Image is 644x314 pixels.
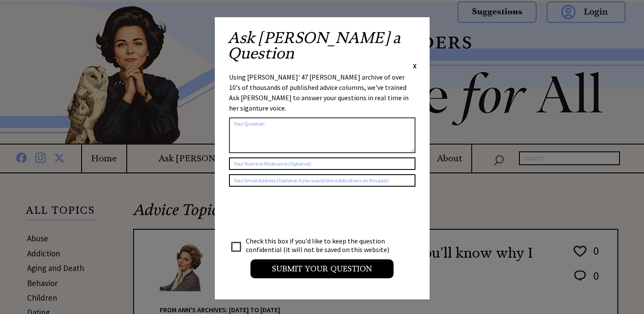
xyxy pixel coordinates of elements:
[229,174,415,187] input: Your Email Address (Optional if you would like notifications on this post)
[228,30,417,61] h2: Ask [PERSON_NAME] a Question
[229,157,415,170] input: Your Name or Nickname (Optional)
[250,259,394,278] input: Submit your Question
[229,195,360,229] iframe: reCAPTCHA
[229,72,415,113] div: Using [PERSON_NAME]' 47 [PERSON_NAME] archive of over 10's of thousands of published advice colum...
[245,236,397,254] td: Check this box if you'd like to keep the question confidential (it will not be saved on this webs...
[413,62,417,70] span: X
